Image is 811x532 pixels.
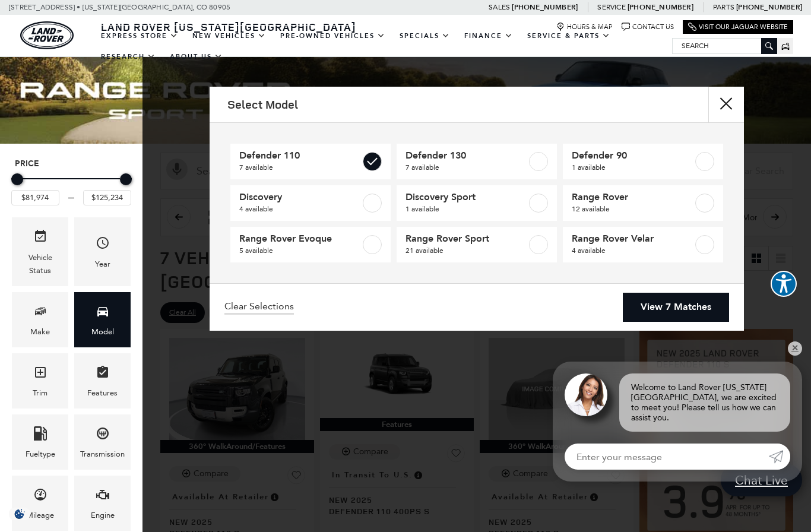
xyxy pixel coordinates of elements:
[74,414,131,470] div: TransmissionTransmission
[9,3,230,11] a: [STREET_ADDRESS] • [US_STATE][GEOGRAPHIC_DATA], CO 80905
[769,444,790,470] a: Submit
[95,258,110,271] div: Year
[457,26,520,46] a: Finance
[628,2,693,12] a: [PHONE_NUMBER]
[96,423,110,448] span: Transmission
[708,87,744,122] button: close
[405,233,527,245] span: Range Rover Sport
[239,191,360,203] span: Discovery
[12,414,68,470] div: FueltypeFueltype
[688,23,788,31] a: Visit Our Jaguar Website
[736,2,802,12] a: [PHONE_NUMBER]
[30,325,50,338] div: Make
[405,203,527,215] span: 1 available
[74,292,131,347] div: ModelModel
[94,20,363,34] a: Land Rover [US_STATE][GEOGRAPHIC_DATA]
[273,26,392,46] a: Pre-Owned Vehicles
[563,227,723,262] a: Range Rover Velar4 available
[405,191,527,203] span: Discovery Sport
[397,185,557,221] a: Discovery Sport1 available
[239,233,360,245] span: Range Rover Evoque
[405,161,527,173] span: 7 available
[230,227,391,262] a: Range Rover Evoque5 available
[11,190,59,205] input: Minimum
[74,353,131,408] div: FeaturesFeatures
[230,144,391,179] a: Defender 1107 available
[619,373,790,432] div: Welcome to Land Rover [US_STATE][GEOGRAPHIC_DATA], we are excited to meet you! Please tell us how...
[91,509,115,522] div: Engine
[572,161,693,173] span: 1 available
[26,509,54,522] div: Mileage
[96,484,110,509] span: Engine
[771,271,797,297] button: Explore your accessibility options
[565,373,607,416] img: Agent profile photo
[397,227,557,262] a: Range Rover Sport21 available
[622,23,674,31] a: Contact Us
[20,21,74,49] img: Land Rover
[512,2,578,12] a: [PHONE_NUMBER]
[87,387,118,400] div: Features
[91,325,114,338] div: Model
[597,3,625,11] span: Service
[11,169,131,205] div: Price
[239,150,360,161] span: Defender 110
[21,251,59,277] div: Vehicle Status
[673,39,777,53] input: Search
[33,226,47,251] span: Vehicle
[74,476,131,531] div: EngineEngine
[771,271,797,299] aside: Accessibility Help Desk
[224,300,294,315] a: Clear Selections
[96,362,110,387] span: Features
[94,46,163,67] a: Research
[83,190,131,205] input: Maximum
[11,173,23,185] div: Minimum Price
[392,26,457,46] a: Specials
[565,444,769,470] input: Enter your message
[563,144,723,179] a: Defender 901 available
[33,301,47,325] span: Make
[12,292,68,347] div: MakeMake
[33,387,47,400] div: Trim
[12,353,68,408] div: TrimTrim
[239,245,360,256] span: 5 available
[163,46,230,67] a: About Us
[185,26,273,46] a: New Vehicles
[33,423,47,448] span: Fueltype
[405,150,527,161] span: Defender 130
[20,21,74,49] a: land-rover
[623,293,729,322] a: View 7 Matches
[6,508,33,520] img: Opt-Out Icon
[33,484,47,509] span: Mileage
[12,217,68,286] div: VehicleVehicle Status
[120,173,132,185] div: Maximum Price
[96,233,110,257] span: Year
[405,245,527,256] span: 21 available
[572,233,693,245] span: Range Rover Velar
[239,161,360,173] span: 7 available
[572,191,693,203] span: Range Rover
[713,3,734,11] span: Parts
[94,26,672,67] nav: Main Navigation
[556,23,613,31] a: Hours & Map
[520,26,617,46] a: Service & Parts
[96,301,110,325] span: Model
[572,150,693,161] span: Defender 90
[227,98,298,111] h2: Select Model
[15,159,128,169] h5: Price
[397,144,557,179] a: Defender 1307 available
[563,185,723,221] a: Range Rover12 available
[572,203,693,215] span: 12 available
[74,217,131,286] div: YearYear
[101,20,356,34] span: Land Rover [US_STATE][GEOGRAPHIC_DATA]
[572,245,693,256] span: 4 available
[230,185,391,221] a: Discovery4 available
[94,26,185,46] a: EXPRESS STORE
[26,448,55,461] div: Fueltype
[80,448,125,461] div: Transmission
[33,362,47,387] span: Trim
[12,476,68,531] div: MileageMileage
[239,203,360,215] span: 4 available
[489,3,510,11] span: Sales
[6,508,33,520] section: Click to Open Cookie Consent Modal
